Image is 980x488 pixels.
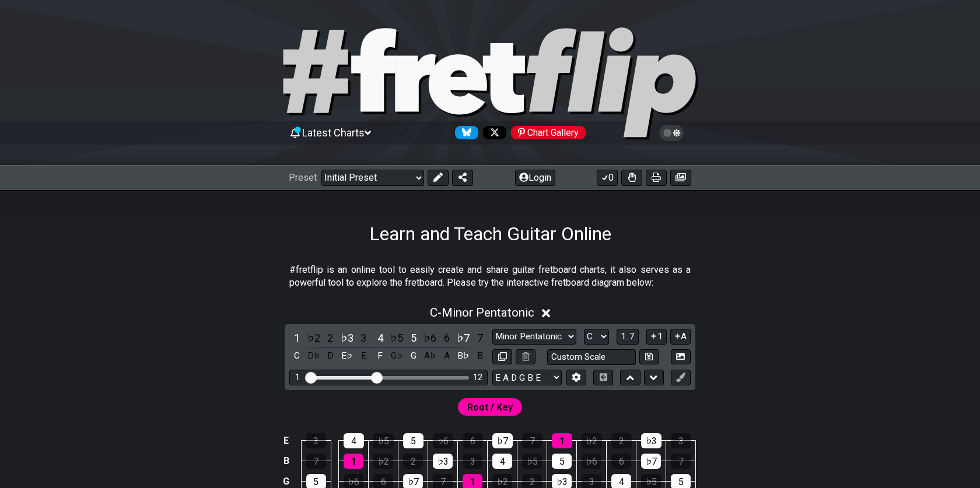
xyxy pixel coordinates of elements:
[584,329,609,345] select: Tonic/Root
[516,349,535,365] button: Delete
[611,454,631,469] div: 6
[406,330,421,346] div: toggle scale degree
[473,348,488,364] div: toggle pitch class
[617,329,639,345] button: 1..7
[323,330,338,346] div: toggle scale degree
[641,454,661,469] div: ♭7
[389,330,404,346] div: toggle scale degree
[433,454,453,469] div: ♭3
[344,433,364,448] div: 4
[463,454,482,469] div: 3
[611,433,632,448] div: 2
[522,454,542,469] div: ♭5
[306,348,321,364] div: toggle pitch class
[621,331,635,342] span: 1..7
[463,433,483,448] div: 6
[671,349,691,365] button: Create Image
[306,433,326,448] div: 3
[356,348,371,364] div: toggle pitch class
[373,433,394,448] div: ♭5
[439,348,454,364] div: toggle pitch class
[339,348,355,364] div: toggle pitch class
[452,170,473,186] button: Share Preset
[428,170,449,186] button: Edit Preset
[639,349,659,365] button: Store user defined scale
[552,454,572,469] div: 5
[582,454,601,469] div: ♭6
[670,170,691,186] button: Create image
[621,170,642,186] button: Toggle Dexterity for all fretkits
[323,348,338,364] div: toggle pitch class
[422,330,437,346] div: toggle scale degree
[506,126,586,139] a: #fretflip at Pinterest
[644,370,664,385] button: Move down
[439,330,454,346] div: toggle scale degree
[467,399,513,416] span: First enable full edit mode to edit
[515,170,555,186] button: Login
[289,330,304,346] div: toggle scale degree
[450,126,478,139] a: Follow #fretflip at Bluesky
[306,454,326,469] div: 7
[289,264,691,290] p: #fretflip is an online tool to easily create and share guitar fretboard charts, it also serves as...
[522,433,542,448] div: 7
[597,170,618,186] button: 0
[295,373,300,382] div: 1
[492,454,512,469] div: 4
[552,433,572,448] div: 1
[344,454,363,469] div: 1
[289,172,317,183] span: Preset
[403,433,423,448] div: 5
[473,373,482,382] div: 12
[646,329,666,345] button: 1
[279,431,293,451] td: E
[671,454,691,469] div: 7
[511,126,586,139] div: Chart Gallery
[373,454,393,469] div: ♭2
[582,433,602,448] div: ♭2
[620,370,640,385] button: Move up
[373,330,388,346] div: toggle scale degree
[473,330,488,346] div: toggle scale degree
[478,126,506,139] a: Follow #fretflip at X
[430,306,534,320] span: C - Minor Pentatonic
[492,349,512,365] button: Copy
[321,170,424,186] select: Preset
[492,370,562,385] select: Tuning
[279,451,293,471] td: B
[665,128,678,138] span: Toggle light / dark theme
[646,170,667,186] button: Print
[406,348,421,364] div: toggle pitch class
[593,370,613,385] button: Toggle horizontal chord view
[389,348,404,364] div: toggle pitch class
[671,433,691,448] div: 3
[403,454,423,469] div: 2
[566,370,586,385] button: Edit Tuning
[306,330,321,346] div: toggle scale degree
[456,330,471,346] div: toggle scale degree
[373,348,388,364] div: toggle pitch class
[339,330,355,346] div: toggle scale degree
[492,329,576,345] select: Scale
[670,329,691,345] button: A
[492,433,513,448] div: ♭7
[289,348,304,364] div: toggle pitch class
[433,433,453,448] div: ♭6
[369,223,611,245] h1: Learn and Teach Guitar Online
[671,370,691,385] button: First click edit preset to enable marker editing
[289,370,488,385] div: Visible fret range
[641,433,661,448] div: ♭3
[456,348,471,364] div: toggle pitch class
[422,348,437,364] div: toggle pitch class
[302,127,365,139] span: Latest Charts
[356,330,371,346] div: toggle scale degree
